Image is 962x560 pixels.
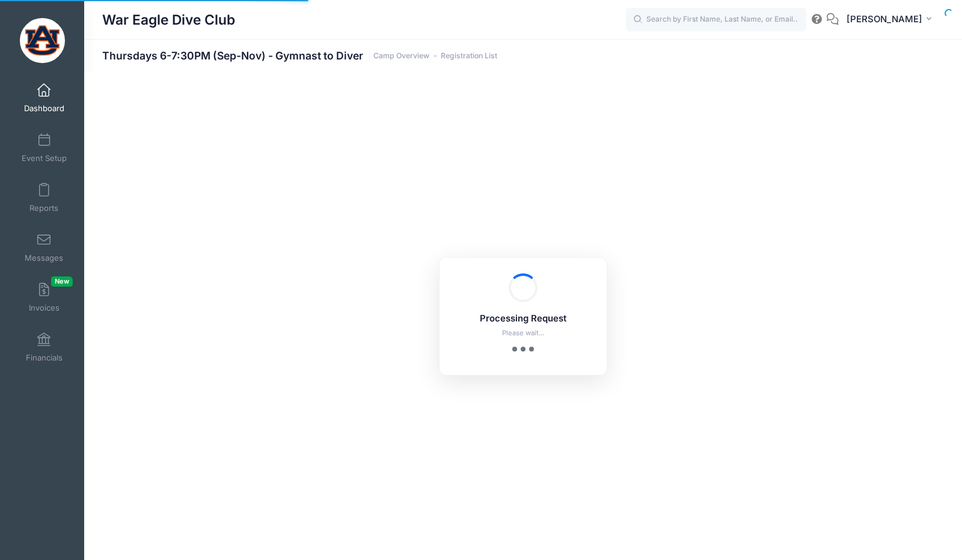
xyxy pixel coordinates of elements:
h1: Thursdays 6-7:30PM (Sep-Nov) - Gymnast to Diver [102,49,497,62]
a: Reports [16,177,73,219]
a: Financials [16,326,73,368]
span: Reports [29,203,58,213]
a: Dashboard [16,77,73,119]
h1: War Eagle Dive Club [102,6,235,34]
span: Event Setup [22,153,67,163]
a: InvoicesNew [16,276,73,318]
input: Search by First Name, Last Name, or Email... [626,8,806,32]
a: Messages [16,227,73,269]
span: New [51,276,73,287]
span: Financials [26,353,63,363]
a: Event Setup [16,127,73,169]
span: [PERSON_NAME] [847,13,922,26]
span: Messages [25,253,63,263]
span: Invoices [29,303,60,313]
a: Camp Overview [373,52,429,61]
h5: Processing Request [455,314,591,324]
img: War Eagle Dive Club [20,18,65,63]
a: Registration List [441,52,497,61]
span: Dashboard [24,103,64,114]
p: Please wait... [455,328,591,338]
button: [PERSON_NAME] [839,6,944,34]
